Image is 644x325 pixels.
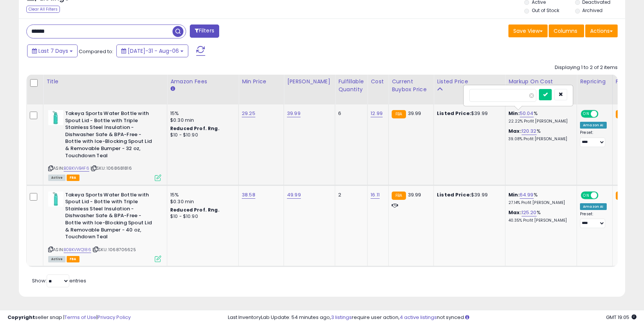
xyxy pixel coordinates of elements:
[170,213,233,220] div: $10 - $10.90
[170,207,220,213] b: Reduced Prof. Rng.
[79,48,113,55] span: Compared to:
[580,203,606,210] div: Amazon AI
[8,314,131,321] div: seller snap | |
[170,132,233,138] div: $10 - $10.90
[520,110,534,117] a: 50.04
[606,314,636,321] span: 2025-08-14 19:05 GMT
[170,78,235,86] div: Amazon Fees
[392,192,406,200] small: FBA
[190,25,219,38] button: Filters
[508,191,520,198] b: Min:
[585,25,618,37] button: Actions
[48,110,161,180] div: ASIN:
[65,110,157,161] b: Takeya Sports Water Bottle with Spout Lid - Bottle with Triple Stainless Steel Insulation - Dishw...
[400,314,437,321] a: 4 active listings
[580,130,606,147] div: Preset:
[67,175,79,181] span: FBA
[170,86,175,92] small: Amazon Fees.
[338,192,362,198] div: 2
[170,125,220,132] b: Reduced Prof. Rng.
[46,78,164,86] div: Title
[508,25,548,37] button: Save View
[338,110,362,117] div: 6
[437,192,499,198] div: $39.99
[508,78,574,86] div: Markup on Cost
[508,192,571,205] div: %
[64,314,96,321] a: Terms of Use
[392,110,406,118] small: FBA
[508,110,520,117] b: Min:
[508,119,571,124] p: 22.22% Profit [PERSON_NAME]
[242,110,255,117] a: 29.25
[508,209,522,216] b: Max:
[67,256,79,262] span: FBA
[371,191,380,199] a: 16.11
[48,175,66,181] span: All listings currently available for purchase on Amazon
[580,122,606,129] div: Amazon AI
[170,198,233,205] div: $0.30 min
[520,191,534,199] a: 64.99
[554,27,577,35] span: Columns
[128,47,179,55] span: [DATE]-31 - Aug-06
[597,192,609,198] span: OFF
[242,191,255,199] a: 38.58
[64,165,89,172] a: B0BKVVB4F6
[522,209,537,216] a: 125.20
[48,110,63,125] img: 21NewRRc+jL._SL40_.jpg
[437,191,471,198] b: Listed Price:
[580,212,606,228] div: Preset:
[392,78,430,94] div: Current Buybox Price
[38,47,68,55] span: Last 7 Days
[616,110,630,118] small: FBA
[170,110,233,117] div: 15%
[8,314,35,321] strong: Copyright
[582,7,603,14] label: Archived
[371,78,385,86] div: Cost
[92,247,136,253] span: | SKU: 1068706625
[408,110,421,117] span: 39.99
[90,165,132,171] span: | SKU: 1068681816
[508,218,571,223] p: 40.35% Profit [PERSON_NAME]
[228,314,637,321] div: Last InventoryLab Update: 54 minutes ago, require user action, not synced.
[532,7,559,14] label: Out of Stock
[98,314,131,321] a: Privacy Policy
[287,78,332,86] div: [PERSON_NAME]
[505,75,577,104] th: The percentage added to the cost of goods (COGS) that forms the calculator for Min & Max prices.
[508,136,571,142] p: 39.08% Profit [PERSON_NAME]
[65,192,157,242] b: Takeya Sports Water Bottle with Spout Lid - Bottle with Triple Stainless Steel Insulation - Dishw...
[242,78,281,86] div: Min Price
[26,6,60,13] div: Clear All Filters
[508,110,571,124] div: %
[522,127,537,135] a: 120.32
[437,110,499,117] div: $39.99
[580,78,609,86] div: Repricing
[48,256,66,262] span: All listings currently available for purchase on Amazon
[48,192,161,262] div: ASIN:
[27,44,78,57] button: Last 7 Days
[331,314,352,321] a: 3 listings
[508,209,571,223] div: %
[437,110,471,117] b: Listed Price:
[508,127,522,135] b: Max:
[287,110,301,117] a: 39.99
[408,191,421,198] span: 39.99
[170,192,233,198] div: 15%
[581,192,591,198] span: ON
[555,64,618,71] div: Displaying 1 to 2 of 2 items
[64,247,91,253] a: B0BKVWQ186
[338,78,364,94] div: Fulfillable Quantity
[116,44,188,57] button: [DATE]-31 - Aug-06
[170,117,233,124] div: $0.30 min
[581,111,591,117] span: ON
[437,78,502,86] div: Listed Price
[32,277,86,284] span: Show: entries
[371,110,383,117] a: 12.99
[549,25,584,37] button: Columns
[508,128,571,142] div: %
[616,192,630,200] small: FBA
[48,192,63,207] img: 2179KwstLFL._SL40_.jpg
[597,111,609,117] span: OFF
[508,200,571,205] p: 27.14% Profit [PERSON_NAME]
[287,191,301,199] a: 49.99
